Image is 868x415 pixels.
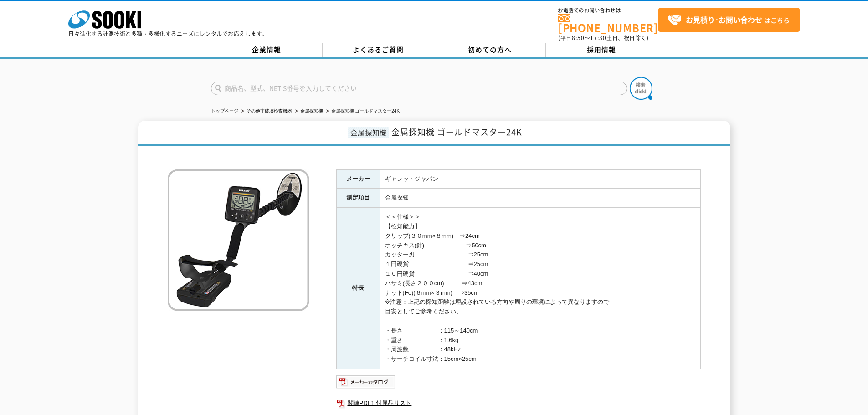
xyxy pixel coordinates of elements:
span: 金属探知機 [348,127,389,138]
a: 企業情報 [211,43,323,57]
span: お電話でのお問い合わせは [558,8,658,13]
a: その他非破壊検査機器 [247,108,292,113]
th: 測定項目 [336,189,380,208]
input: 商品名、型式、NETIS番号を入力してください [211,82,627,95]
th: メーカー [336,169,380,189]
td: 金属探知 [380,189,700,208]
span: (平日 ～ 土日、祝日除く) [558,34,648,42]
a: 金属探知機 [300,108,323,113]
span: 8:50 [572,34,585,42]
td: ＜＜仕様＞＞ 【検知能力】 クリップ(３０mm×８mm) ⇒24cm ホッチキス(針) ⇒50cm カッター刃 ⇒25cm １円硬貨 ⇒25cm １０円硬貨 ⇒40cm ハサミ(長さ２００cm)... [380,208,700,369]
span: 17:30 [590,34,606,42]
a: [PHONE_NUMBER] [558,14,658,33]
a: 初めての方へ [434,43,546,57]
a: 採用情報 [546,43,657,57]
th: 特長 [336,208,380,369]
img: btn_search.png [630,77,652,100]
img: 金属探知機 ゴールドマスター24K [168,169,309,311]
a: メーカーカタログ [336,380,396,387]
a: よくあるご質問 [323,43,434,57]
a: お見積り･お問い合わせはこちら [658,8,800,32]
span: 金属探知機 ゴールドマスター24K [391,126,522,138]
span: はこちら [668,13,790,27]
strong: お見積り･お問い合わせ [686,14,762,25]
a: トップページ [211,108,238,113]
td: ギャレットジャパン [380,169,700,189]
p: 日々進化する計測技術と多種・多様化するニーズにレンタルでお応えします。 [68,31,268,36]
a: 関連PDF1 付属品リスト [336,397,701,409]
span: 初めての方へ [468,45,512,55]
li: 金属探知機 ゴールドマスター24K [324,107,400,116]
img: メーカーカタログ [336,374,396,389]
